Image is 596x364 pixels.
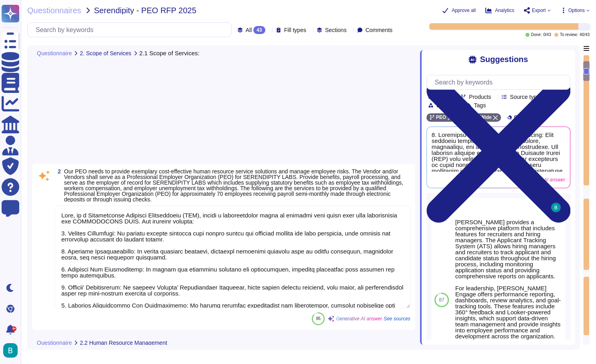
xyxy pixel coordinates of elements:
span: Comments [366,27,393,33]
span: Analytics [495,8,514,13]
span: 0 / 43 [543,33,551,37]
span: 2 [55,169,61,174]
div: 43 [253,26,265,34]
button: Approve all [442,7,476,14]
span: Fill types [284,27,306,33]
img: user [551,203,561,212]
img: user [3,343,18,358]
span: Questionnaire [37,340,72,346]
textarea: Lore, ip d Sitametconse Adipisci Elitseddoeiu (TEM), incidi u laboreetdolor magna al enimadmi ven... [55,205,410,308]
button: Analytics [485,7,514,14]
span: Options [568,8,585,13]
span: Done: [531,33,542,37]
span: Our PEO needs to provide exemplary cost-effective human resource service solutions and manage emp... [64,168,403,203]
input: Search by keywords [32,23,231,37]
span: See sources [384,316,410,321]
span: 85 [316,316,321,321]
span: Export [532,8,546,13]
span: Generative AI answer [336,316,382,321]
span: 40 / 43 [580,33,590,37]
span: Approve all [452,8,476,13]
span: Serendipity - PEO RFP 2025 [94,6,196,14]
div: 9+ [12,326,16,331]
span: Questionnaires [27,6,81,14]
span: All [246,27,252,33]
span: To review: [560,33,578,37]
input: Search by keywords [431,75,570,89]
button: user [2,342,23,359]
span: 2.2 Human Resource Management [80,340,167,346]
span: Sections [325,27,347,33]
span: 87 [439,298,444,302]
